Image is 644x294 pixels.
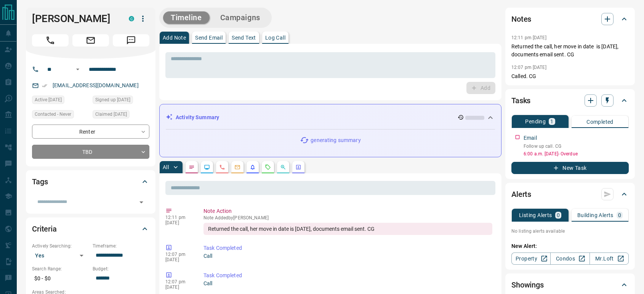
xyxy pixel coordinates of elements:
[42,83,47,88] svg: Email Verified
[590,252,629,265] a: Mr.Loft
[203,272,492,280] p: Task Completed
[511,228,629,235] p: No listing alerts available
[113,34,149,46] span: Message
[511,185,629,203] div: Alerts
[195,35,223,40] p: Send Email
[219,164,225,170] svg: Calls
[511,276,629,294] div: Showings
[203,244,492,252] p: Task Completed
[511,35,546,40] p: 12:11 pm [DATE]
[232,35,256,40] p: Send Text
[519,213,552,218] p: Listing Alerts
[53,82,139,88] a: [EMAIL_ADDRESS][DOMAIN_NAME]
[511,10,629,28] div: Notes
[163,35,186,40] p: Add Note
[525,119,546,124] p: Pending
[93,243,149,249] p: Timeframe:
[511,65,546,70] p: 12:07 pm [DATE]
[511,242,629,250] p: New Alert:
[234,164,240,170] svg: Emails
[95,110,127,118] span: Claimed [DATE]
[93,110,149,121] div: Wed Aug 06 2025
[204,164,210,170] svg: Lead Browsing Activity
[32,34,69,46] span: Call
[32,272,89,285] p: $0 - $0
[32,176,48,188] h2: Tags
[32,96,89,106] div: Sat Aug 09 2025
[203,223,492,235] div: Returned the call, her move in date is [DATE], documents email sent. CG
[165,215,192,220] p: 12:11 pm
[557,213,560,218] p: 0
[32,243,89,249] p: Actively Searching:
[524,134,537,142] p: Email
[165,220,192,225] p: [DATE]
[93,265,149,272] p: Budget:
[586,119,614,125] p: Completed
[511,162,629,174] button: New Task
[203,280,492,288] p: Call
[163,11,210,24] button: Timeline
[618,213,621,218] p: 0
[511,94,530,107] h2: Tasks
[280,164,286,170] svg: Opportunities
[165,257,192,262] p: [DATE]
[250,164,256,170] svg: Listing Alerts
[166,110,495,125] div: Activity Summary
[32,125,149,139] div: Renter
[35,96,62,104] span: Active [DATE]
[35,110,71,118] span: Contacted - Never
[32,220,149,238] div: Criteria
[93,96,149,106] div: Tue Aug 05 2025
[32,249,89,262] div: Yes
[165,252,192,257] p: 12:07 pm
[524,143,629,150] p: Follow up call. CG
[311,136,360,144] p: generating summary
[203,252,492,260] p: Call
[265,35,285,40] p: Log Call
[295,164,301,170] svg: Agent Actions
[511,13,531,25] h2: Notes
[511,252,551,265] a: Property
[95,96,130,104] span: Signed up [DATE]
[129,16,134,21] div: condos.ca
[73,65,82,74] button: Open
[32,13,117,25] h1: [PERSON_NAME]
[203,207,492,215] p: Note Action
[511,72,629,80] p: Called. CG
[32,265,89,272] p: Search Range:
[165,279,192,284] p: 12:07 pm
[550,252,590,265] a: Condos
[163,165,169,170] p: All
[213,11,268,24] button: Campaigns
[203,215,492,220] p: Note Added by [PERSON_NAME]
[136,197,147,208] button: Open
[165,284,192,290] p: [DATE]
[176,113,219,121] p: Activity Summary
[32,145,149,159] div: TBD
[511,279,544,291] h2: Showings
[524,150,629,157] p: 6:00 a.m. [DATE] - Overdue
[32,223,57,235] h2: Criteria
[72,34,109,46] span: Email
[577,213,614,218] p: Building Alerts
[511,91,629,110] div: Tasks
[511,43,629,59] p: Returned the call, her move in date is [DATE], documents email sent. CG
[189,164,195,170] svg: Notes
[511,188,531,200] h2: Alerts
[550,119,553,124] p: 1
[32,173,149,191] div: Tags
[265,164,271,170] svg: Requests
